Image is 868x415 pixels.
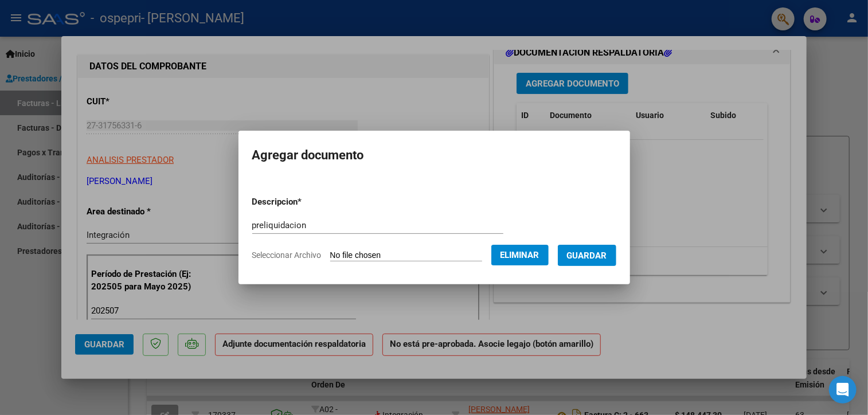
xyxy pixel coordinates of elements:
p: Descripcion [252,195,362,209]
span: Seleccionar Archivo [252,250,322,260]
h2: Agregar documento [252,144,616,166]
div: Open Intercom Messenger [829,376,857,404]
button: Guardar [558,245,616,266]
span: Eliminar [501,250,539,260]
button: Eliminar [491,245,549,265]
span: Guardar [567,250,607,261]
